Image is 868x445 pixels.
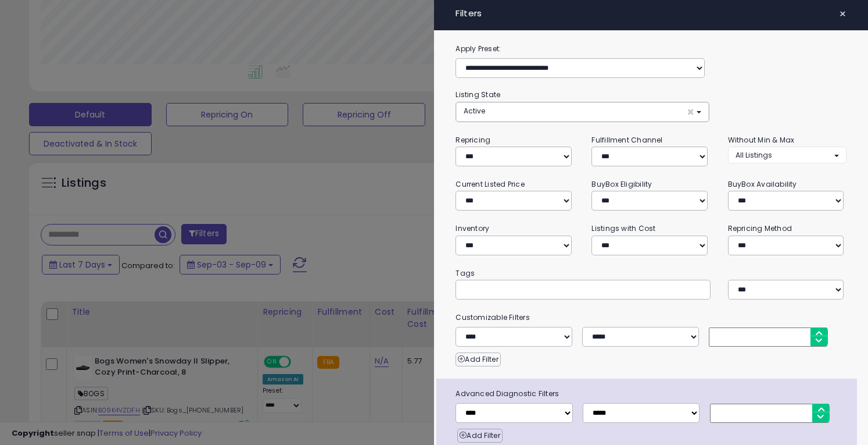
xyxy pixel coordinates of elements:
label: Apply Preset: [447,42,855,55]
small: Without Min & Max [728,135,795,145]
button: × [834,6,851,22]
button: Add Filter [457,429,502,443]
small: Tags [447,267,855,280]
small: BuyBox Eligibility [591,179,652,189]
small: Listing State [455,90,500,99]
button: All Listings [728,147,847,163]
span: Advanced Diagnostic Filters [447,387,856,400]
span: × [839,6,847,22]
small: Inventory [455,223,489,233]
small: Repricing [455,135,490,145]
small: Fulfillment Channel [591,135,662,145]
button: Add Filter [455,353,500,366]
small: Listings with Cost [591,223,655,233]
h4: Filters [455,9,846,19]
span: All Listings [736,150,772,160]
small: Repricing Method [728,223,792,233]
span: × [687,106,694,118]
span: Active [464,106,485,116]
small: BuyBox Availability [728,179,797,189]
small: Current Listed Price [455,179,524,189]
button: Active × [456,102,709,122]
small: Customizable Filters [447,311,855,324]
